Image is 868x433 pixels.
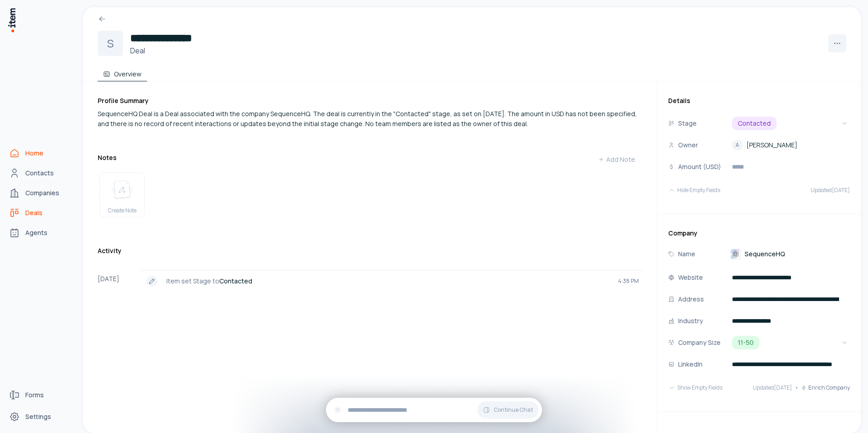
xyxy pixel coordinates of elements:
p: Name [678,249,695,259]
a: SequenceHQ [730,249,785,259]
a: Settings [5,408,74,426]
p: Amount (USD) [678,162,721,172]
button: More actions [828,34,846,52]
span: Home [25,149,43,158]
h3: Profile Summary [98,96,642,105]
img: Item Brain Logo [7,7,16,33]
a: Agents [5,224,74,242]
button: Overview [98,63,147,81]
div: [DATE] [98,270,141,292]
strong: Contacted [219,277,252,285]
p: Industry [678,316,703,326]
span: Deals [25,208,42,217]
p: Company Size [678,338,721,348]
p: Owner [678,140,698,150]
p: Address [678,294,704,304]
h3: Notes [98,153,117,162]
p: Website [678,273,703,282]
div: Add Note [598,155,635,164]
div: Continue Chat [326,398,542,422]
a: Companies [5,184,74,202]
a: Forms [5,386,74,404]
button: Add Note [591,151,642,169]
span: Agents [25,228,47,237]
a: Contacts [5,164,74,182]
button: Hide Empty Fields [668,181,720,199]
div: S [98,31,123,56]
button: Show Empty Fields [668,379,722,397]
a: Home [5,144,74,162]
div: SequenceHQ Deal is a Deal associated with the company SequenceHQ. The deal is currently in the "C... [98,109,642,129]
span: Create Note [108,207,137,214]
button: Enrich Company [801,379,850,397]
p: LinkedIn [678,359,703,369]
button: A[PERSON_NAME] [730,138,850,152]
span: Updated [DATE] [753,384,792,391]
h3: Activity [98,246,122,255]
a: deals [5,204,74,222]
p: Stage [678,118,697,128]
span: Updated [DATE] [811,187,850,194]
button: create noteCreate Note [99,172,145,217]
p: Item set Stage to [166,277,611,286]
img: SequenceHQ [730,249,741,259]
span: SequenceHQ [745,249,785,259]
span: Forms [25,391,44,400]
span: 4:38 PM [618,278,639,285]
button: Continue Chat [477,401,538,419]
h3: Details [668,96,850,105]
span: Companies [25,188,59,198]
div: A [732,140,743,151]
span: Settings [25,412,51,421]
span: [PERSON_NAME] [746,141,797,150]
h3: Company [668,229,850,238]
h3: Deal [130,45,227,56]
span: Contacts [25,169,54,178]
img: create note [111,180,133,200]
span: Continue Chat [494,406,533,414]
